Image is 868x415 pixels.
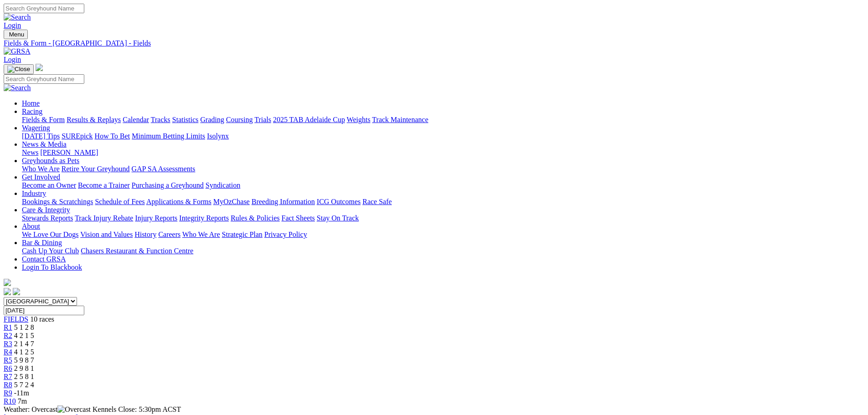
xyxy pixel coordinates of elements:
span: 10 races [30,315,54,323]
a: Integrity Reports [179,214,229,222]
a: 2025 TAB Adelaide Cup [273,116,345,123]
div: Industry [22,198,864,206]
a: [DATE] Tips [22,132,60,140]
a: R1 [4,323,12,331]
a: Purchasing a Greyhound [132,181,204,189]
a: News & Media [22,140,67,148]
a: Weights [347,116,370,123]
img: GRSA [4,47,31,56]
a: R3 [4,340,12,348]
div: Get Involved [22,181,864,190]
a: Cash Up Your Club [22,247,79,255]
a: Calendar [123,116,149,123]
a: Grading [200,116,224,123]
a: Minimum Betting Limits [132,132,205,140]
input: Search [4,4,84,13]
div: Care & Integrity [22,214,864,222]
a: Trials [254,116,271,123]
a: R7 [4,373,12,380]
a: Coursing [226,116,253,123]
span: 4 2 1 5 [14,332,34,339]
img: Overcast [57,405,91,414]
a: Bookings & Scratchings [22,198,93,205]
a: Privacy Policy [264,231,307,238]
a: Track Injury Rebate [75,214,133,222]
a: Syndication [205,181,240,189]
a: Contact GRSA [22,255,66,263]
a: ICG Outcomes [317,198,360,205]
span: 2 9 8 1 [14,364,34,372]
input: Search [4,74,84,84]
a: Strategic Plan [222,231,262,238]
a: About [22,222,40,230]
span: Weather: Overcast [4,405,92,413]
a: R2 [4,332,12,339]
a: Isolynx [207,132,229,140]
button: Toggle navigation [4,64,34,74]
span: 5 7 2 4 [14,381,34,389]
img: Search [4,13,31,21]
span: 7m [18,397,27,405]
button: Toggle navigation [4,30,28,39]
a: Fact Sheets [282,214,315,222]
a: R4 [4,348,12,356]
a: Rules & Policies [231,214,280,222]
a: R5 [4,356,12,364]
a: Fields & Form [22,116,65,123]
div: About [22,231,864,239]
span: 5 1 2 8 [14,323,34,331]
a: Login [4,21,21,29]
a: Become a Trainer [78,181,130,189]
a: Bar & Dining [22,239,62,246]
div: Greyhounds as Pets [22,165,864,173]
a: FIELDS [4,315,28,323]
a: Vision and Values [80,231,133,238]
a: Careers [158,231,180,238]
div: News & Media [22,149,864,157]
a: Racing [22,108,42,115]
a: Chasers Restaurant & Function Centre [81,247,193,255]
a: R6 [4,364,12,372]
img: logo-grsa-white.png [4,279,11,286]
a: Applications & Forms [146,198,211,205]
a: Injury Reports [135,214,177,222]
a: Stewards Reports [22,214,73,222]
a: Become an Owner [22,181,76,189]
a: Home [22,99,40,107]
div: Racing [22,116,864,124]
span: 5 9 8 7 [14,356,34,364]
div: Bar & Dining [22,247,864,255]
a: Fields & Form - [GEOGRAPHIC_DATA] - Fields [4,39,864,47]
span: 2 1 4 7 [14,340,34,348]
a: Statistics [172,116,199,123]
a: Retire Your Greyhound [62,165,130,173]
a: Greyhounds as Pets [22,157,79,164]
a: Login To Blackbook [22,263,82,271]
span: 4 1 2 5 [14,348,34,356]
img: twitter.svg [13,288,20,295]
span: R9 [4,389,12,397]
img: facebook.svg [4,288,11,295]
a: Track Maintenance [372,116,428,123]
a: How To Bet [95,132,130,140]
a: Schedule of Fees [95,198,144,205]
a: Care & Integrity [22,206,70,214]
a: Breeding Information [252,198,315,205]
a: News [22,149,38,156]
a: [PERSON_NAME] [40,149,98,156]
a: Industry [22,190,46,197]
span: Menu [9,31,24,38]
img: Close [7,66,30,73]
a: Get Involved [22,173,60,181]
a: R8 [4,381,12,389]
a: R10 [4,397,16,405]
